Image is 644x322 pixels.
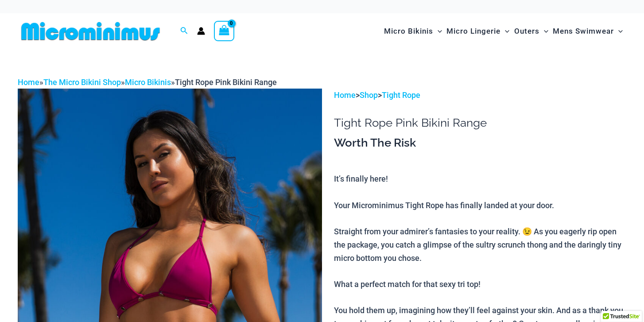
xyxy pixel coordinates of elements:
a: View Shopping Cart, empty [214,21,234,41]
a: Micro Bikinis [125,78,171,87]
span: Mens Swimwear [553,20,614,43]
a: Account icon link [197,27,205,35]
a: Micro LingerieMenu ToggleMenu Toggle [444,18,512,45]
h3: Worth The Risk [334,136,626,151]
a: Home [18,78,39,87]
span: Tight Rope Pink Bikini Range [175,78,277,87]
a: Tight Rope [382,90,420,100]
span: » » » [18,78,277,87]
span: Micro Bikinis [384,20,433,43]
a: Shop [360,90,378,100]
span: Menu Toggle [539,20,548,43]
a: Micro BikinisMenu ToggleMenu Toggle [382,18,444,45]
nav: Site Navigation [380,16,626,46]
p: > > [334,89,626,102]
img: MM SHOP LOGO FLAT [18,21,163,41]
span: Menu Toggle [500,20,509,43]
span: Outers [514,20,539,43]
a: Home [334,90,356,100]
span: Menu Toggle [614,20,623,43]
a: Search icon link [180,26,188,37]
a: The Micro Bikini Shop [43,78,121,87]
a: Mens SwimwearMenu ToggleMenu Toggle [551,18,625,45]
h1: Tight Rope Pink Bikini Range [334,116,626,130]
span: Micro Lingerie [446,20,500,43]
span: Menu Toggle [433,20,442,43]
a: OutersMenu ToggleMenu Toggle [512,18,551,45]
